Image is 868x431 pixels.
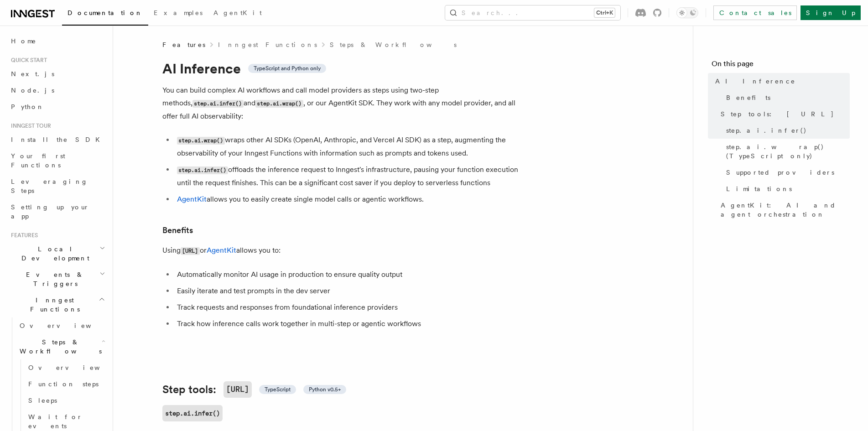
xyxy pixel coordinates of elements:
a: Home [7,33,107,49]
span: Benefits [726,93,770,102]
kbd: Ctrl+K [594,8,615,17]
span: TypeScript and Python only [254,65,321,72]
span: Overview [20,322,114,329]
a: Examples [148,3,208,25]
a: Supported providers [722,164,850,181]
span: Function steps [28,380,99,388]
button: Toggle dark mode [676,7,698,18]
a: Setting up your app [7,199,107,224]
button: Inngest Functions [7,292,107,317]
span: Inngest tour [7,122,51,130]
a: AgentKit [208,3,267,25]
a: Sleeps [25,392,107,409]
a: Contact sales [713,5,797,20]
a: Leveraging Steps [7,173,107,199]
a: AgentKit [207,246,236,254]
a: Overview [25,359,107,376]
span: Setting up your app [11,203,89,220]
li: wraps other AI SDKs (OpenAI, Anthropic, and Vercel AI SDK) as a step, augmenting the observabilit... [174,134,527,160]
a: Next.js [7,66,107,82]
span: Quick start [7,57,47,64]
span: Home [11,36,36,46]
p: Using or allows you to: [162,244,527,257]
span: AgentKit: AI and agent orchestration [721,201,850,219]
a: Documentation [62,3,148,26]
span: Python [11,103,44,110]
span: Next.js [11,70,54,78]
button: Events & Triggers [7,266,107,292]
a: Function steps [25,376,107,392]
a: AgentKit: AI and agent orchestration [717,197,850,223]
span: Wait for events [28,413,83,430]
a: Inngest Functions [218,40,317,49]
button: Search...Ctrl+K [445,5,620,20]
code: step.ai.wrap() [255,100,303,108]
span: Documentation [68,9,143,16]
span: Events & Triggers [7,270,99,288]
a: Step tools: [URL] [717,106,850,122]
a: Limitations [722,181,850,197]
span: Python v0.5+ [309,386,341,393]
li: Automatically monitor AI usage in production to ensure quality output [174,268,527,281]
h1: AI Inference [162,60,527,77]
a: Steps & Workflows [330,40,457,49]
span: Inngest Functions [7,296,99,314]
span: AgentKit [213,9,262,16]
code: step.ai.infer() [192,100,244,108]
li: Easily iterate and test prompts in the dev server [174,285,527,297]
a: Benefits [162,224,193,237]
li: allows you to easily create single model calls or agentic workflows. [174,193,527,206]
span: Examples [154,9,203,16]
span: Your first Functions [11,152,65,169]
code: [URL] [223,381,252,398]
li: Track requests and responses from foundational inference providers [174,301,527,314]
a: Node.js [7,82,107,99]
span: Install the SDK [11,136,105,143]
a: Install the SDK [7,131,107,148]
span: Leveraging Steps [11,178,88,194]
li: offloads the inference request to Inngest's infrastructure, pausing your function execution until... [174,163,527,189]
a: step.ai.infer() [162,405,223,421]
span: Limitations [726,184,792,193]
a: Step tools:[URL] TypeScript Python v0.5+ [162,381,346,398]
a: AI Inference [712,73,850,89]
a: step.ai.wrap() (TypeScript only) [722,139,850,164]
span: TypeScript [265,386,291,393]
span: AI Inference [715,77,795,86]
p: You can build complex AI workflows and call model providers as steps using two-step methods, and ... [162,84,527,123]
span: Supported providers [726,168,834,177]
span: Local Development [7,244,99,263]
code: step.ai.wrap() [177,137,225,145]
a: Python [7,99,107,115]
a: Your first Functions [7,148,107,173]
code: step.ai.infer() [177,166,228,174]
li: Track how inference calls work together in multi-step or agentic workflows [174,317,527,330]
a: Benefits [722,89,850,106]
span: Node.js [11,87,54,94]
span: Features [7,232,38,239]
a: step.ai.infer() [722,122,850,139]
span: step.ai.infer() [726,126,807,135]
button: Local Development [7,241,107,266]
a: Overview [16,317,107,334]
span: Step tools: [URL] [721,109,834,119]
span: Steps & Workflows [16,338,102,356]
span: Sleeps [28,397,57,404]
a: AgentKit [177,195,207,203]
span: Features [162,40,205,49]
code: [URL] [181,247,200,255]
span: step.ai.wrap() (TypeScript only) [726,142,850,161]
button: Steps & Workflows [16,334,107,359]
h4: On this page [712,58,850,73]
a: Sign Up [800,5,861,20]
span: Overview [28,364,122,371]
